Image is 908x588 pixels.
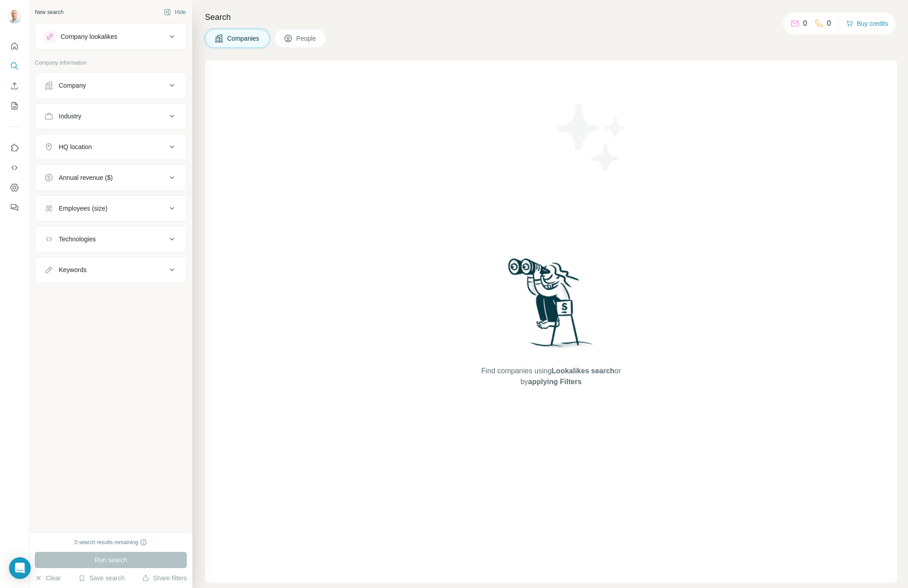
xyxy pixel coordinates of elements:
div: Company [59,81,86,90]
button: Enrich CSV [7,78,22,94]
button: HQ location [35,136,186,158]
div: New search [35,8,63,16]
button: Save search [78,574,124,583]
p: 0 [803,18,807,29]
div: Open Intercom Messenger [9,557,31,579]
button: Hide [157,5,192,19]
div: 0 search results remaining [75,538,147,546]
button: Dashboard [7,179,22,196]
div: Annual revenue ($) [59,173,113,182]
button: Employees (size) [35,198,186,219]
button: Quick start [7,38,22,54]
button: Share filters [142,574,187,583]
div: Technologies [59,235,96,244]
img: Avatar [7,9,22,24]
div: Industry [59,112,81,121]
button: Industry [35,105,186,127]
span: Lookalikes search [551,367,614,375]
button: Use Surfe on LinkedIn [7,140,22,156]
h4: Search [205,11,897,24]
button: Company lookalikes [35,26,186,47]
button: Clear [35,574,61,583]
button: My lists [7,98,22,114]
div: HQ location [59,142,92,151]
button: Annual revenue ($) [35,167,186,188]
img: Surfe Illustration - Stars [551,97,632,178]
span: Companies [227,34,260,43]
button: Search [7,58,22,74]
p: Company information [35,59,187,67]
span: People [296,34,317,43]
p: 0 [827,18,831,29]
span: applying Filters [528,378,581,386]
img: Surfe Illustration - Woman searching with binoculars [504,256,598,357]
span: Find companies using or by [479,366,623,387]
button: Feedback [7,199,22,216]
button: Buy credits [846,17,888,30]
button: Company [35,75,186,96]
button: Use Surfe API [7,160,22,176]
button: Technologies [35,228,186,250]
div: Employees (size) [59,204,107,213]
div: Keywords [59,265,86,274]
button: Keywords [35,259,186,281]
div: Company lookalikes [61,32,117,41]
